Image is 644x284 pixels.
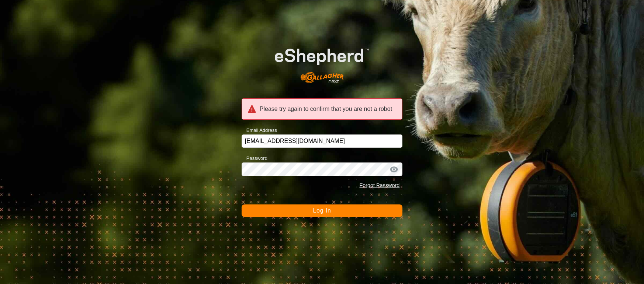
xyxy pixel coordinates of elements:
label: Email Address [242,127,277,134]
span: Log In [313,207,331,214]
img: E-shepherd Logo [257,35,386,90]
label: Password [242,155,267,162]
a: Forgot Password [359,182,399,188]
input: Email Address [242,134,403,148]
button: Log In [242,204,403,217]
div: Please try again to confirm that you are not a robot [242,98,403,120]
